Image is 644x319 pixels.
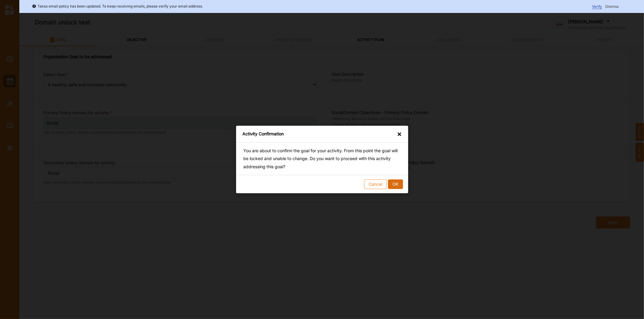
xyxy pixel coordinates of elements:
div: You are about to confirm the goal for your activity. From this point the goal will be locked and ... [236,143,408,175]
button: Cancel [364,179,387,189]
div: × [397,131,402,137]
span: Dismiss [605,4,619,9]
button: OK [388,179,403,189]
div: Takso email policy has been updated. To keep receiving emails, please verify your email address. [32,3,203,9]
div: Activity Confirmation [242,131,284,137]
span: Verify [592,4,602,9]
